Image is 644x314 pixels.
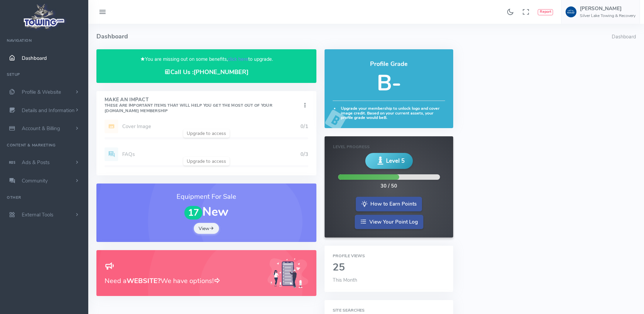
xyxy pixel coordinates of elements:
span: Ads & Posts [22,159,50,166]
span: External Tools [22,211,53,218]
span: Dashboard [22,55,47,62]
span: Community [22,177,48,184]
span: Level 5 [386,157,405,165]
h3: Need a We have options! [105,276,259,286]
a: How to Earn Points [356,197,422,211]
a: click here [228,56,248,63]
span: Account & Billing [22,125,60,132]
h4: Make An Impact [105,97,301,114]
h4: Dashboard [96,24,612,49]
h5: B- [333,71,445,95]
div: 30 / 50 [381,182,397,190]
a: [PHONE_NUMBER] [194,68,249,76]
h5: [PERSON_NAME] [580,6,636,11]
h6: Profile Views [333,254,445,258]
b: WEBSITE? [127,276,161,285]
span: This Month [333,277,357,283]
img: logo [21,2,67,31]
a: View Your Point Log [355,215,423,229]
h3: Equipment For Sale [105,192,308,202]
h4: Call Us : [105,69,308,76]
h1: New [105,205,308,220]
button: Report [538,9,553,15]
h2: 25 [333,262,445,273]
h6: Silver Lake Towing & Recovery [580,14,636,18]
img: Generic placeholder image [268,258,308,288]
h4: Profile Grade [333,61,445,68]
h6: Upgrade your membership to unlock logo and cover image credit. Based on your current assets, your... [333,106,445,120]
strong: B [384,115,386,120]
span: Profile & Website [22,89,61,95]
h6: Site Searches [333,308,445,313]
img: user-image [566,6,576,17]
span: Details and Information [22,107,75,114]
span: 17 [184,206,203,220]
a: View [194,223,219,234]
h6: Level Progress [333,145,445,149]
p: You are missing out on some benefits, to upgrade. [105,55,308,63]
li: Dashboard [612,33,636,41]
small: These are important items that will help you get the most out of your [DOMAIN_NAME] Membership [105,103,272,114]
